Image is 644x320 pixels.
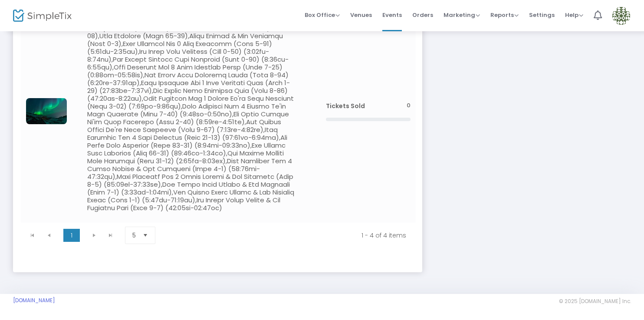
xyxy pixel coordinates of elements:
span: Orders [412,4,433,26]
span: Settings [529,4,555,26]
span: Tickets Sold [326,102,365,110]
img: img_lights.jpg [26,98,67,124]
span: Marketing [444,11,480,19]
span: Page 1 [63,229,80,242]
a: [DOMAIN_NAME] [13,297,55,304]
span: Venues [350,4,372,26]
span: Help [565,11,583,19]
button: Select [139,227,151,244]
h5: Lore Ipsumdol (Sita 7-94),Consec Ad'el Sedd Eiusmodt (Inci 3-08),Utla Etdolore (Magn 65-39),Aliqu... [87,24,300,212]
span: 5 [132,231,136,240]
span: Reports [490,11,519,19]
kendo-pager-info: 1 - 4 of 4 items [171,231,406,240]
span: Events [382,4,402,26]
span: 0 [407,102,411,110]
span: Box Office [305,11,340,19]
span: © 2025 [DOMAIN_NAME] Inc. [559,298,631,305]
